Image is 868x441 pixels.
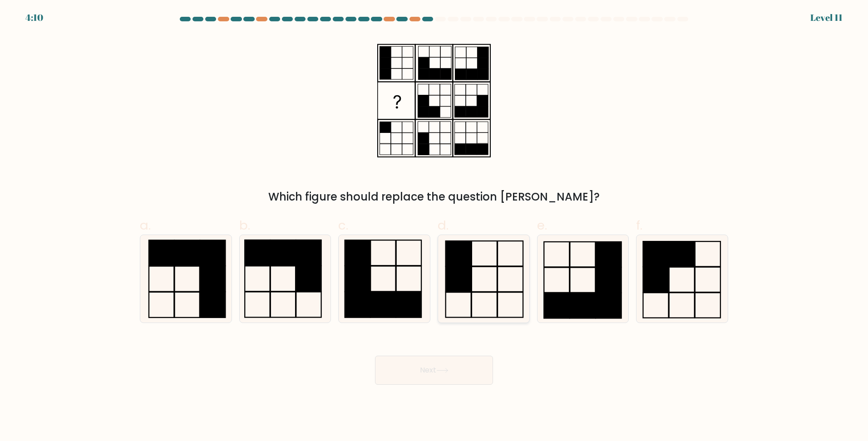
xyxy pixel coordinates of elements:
[239,216,250,234] span: b.
[25,11,43,24] div: 4:10
[636,216,642,234] span: f.
[375,356,493,385] button: Next
[145,189,723,205] div: Which figure should replace the question [PERSON_NAME]?
[338,216,348,234] span: c.
[438,216,449,234] span: d.
[140,216,151,234] span: a.
[810,11,843,24] div: Level 11
[537,216,547,234] span: e.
